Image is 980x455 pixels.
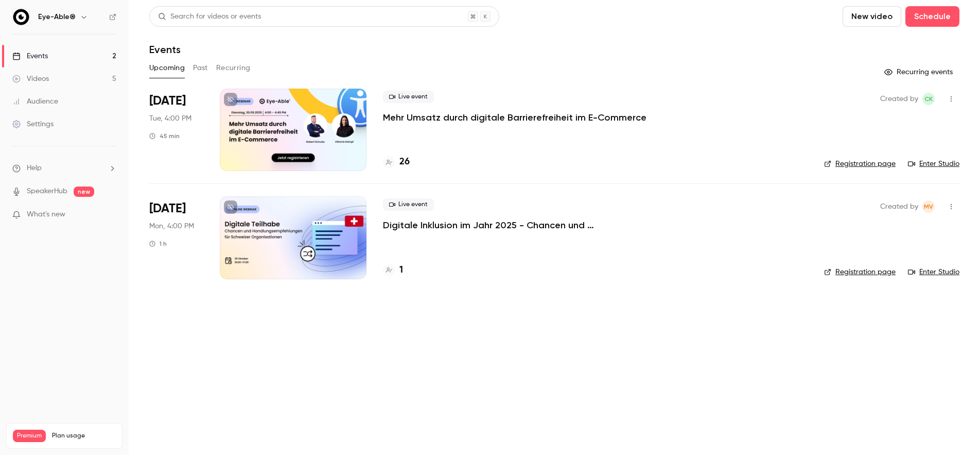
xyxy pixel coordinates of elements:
h4: 26 [399,155,410,169]
button: Recurring [216,60,251,76]
span: Premium [13,430,46,442]
div: Search for videos or events [158,11,261,22]
a: 26 [383,155,410,169]
a: Enter Studio [908,159,959,169]
span: Mon, 4:00 PM [149,221,194,231]
h6: Eye-Able® [38,12,76,22]
div: Sep 30 Tue, 4:00 PM (Europe/Berlin) [149,89,203,171]
h4: 1 [399,263,403,277]
div: Settings [12,119,54,129]
span: Created by [880,93,918,105]
span: MV [924,200,933,213]
div: Events [12,51,48,61]
span: new [74,187,94,197]
button: Past [193,60,208,76]
span: Tue, 4:00 PM [149,113,191,124]
div: Videos [12,74,49,84]
a: Mehr Umsatz durch digitale Barrierefreiheit im E-Commerce [383,111,646,124]
a: Enter Studio [908,267,959,277]
span: Plan usage [52,432,116,440]
span: CK [924,93,933,105]
a: Registration page [824,159,896,169]
span: What's new [27,209,65,220]
button: New video [843,6,901,27]
div: Oct 20 Mon, 4:00 PM (Europe/Berlin) [149,196,203,279]
li: help-dropdown-opener [12,163,116,174]
button: Upcoming [149,60,185,76]
a: SpeakerHub [27,186,67,197]
a: Registration page [824,267,896,277]
h1: Events [149,43,181,56]
span: Mahdalena Varchenko [922,200,935,213]
span: Help [27,163,42,174]
span: [DATE] [149,93,186,109]
div: Audience [12,96,58,107]
a: 1 [383,263,403,277]
span: Live event [383,91,434,103]
span: [DATE] [149,200,186,217]
img: Eye-Able® [13,9,29,25]
div: 1 h [149,240,167,248]
span: Carolin Kaulfersch [922,93,935,105]
a: Digitale Inklusion im Jahr 2025 - Chancen und Handlungsempfehlungen für Schweizer Organisationen [383,219,692,231]
button: Recurring events [880,64,959,80]
span: Created by [880,200,918,213]
span: Live event [383,198,434,211]
div: 45 min [149,132,180,140]
button: Schedule [905,6,959,27]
